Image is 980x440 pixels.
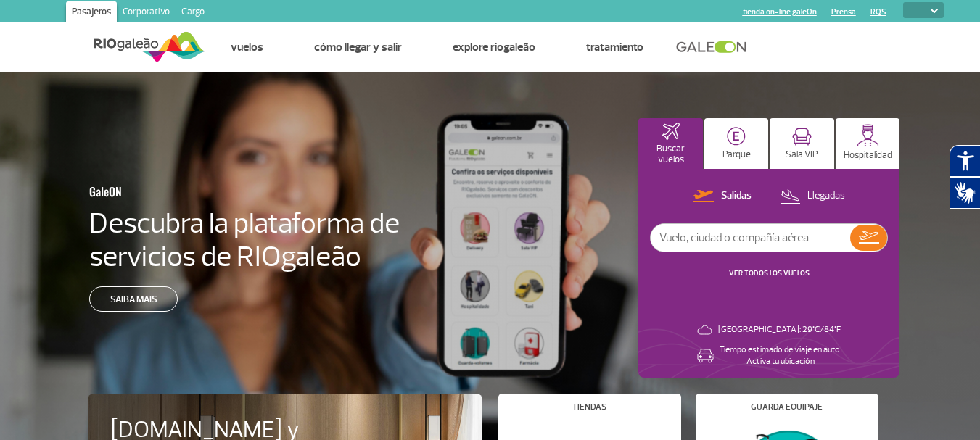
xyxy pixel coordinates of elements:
[792,128,812,146] img: vipRoom.svg
[586,40,643,54] a: Tratamiento
[231,40,263,54] a: Vuelos
[727,127,746,146] img: carParkingHome.svg
[950,145,980,209] div: Plugin de acessibilidade da Hand Talk.
[704,118,769,169] button: Parque
[720,344,841,368] p: Tiempo estimado de viaje en auto: Activa tu ubicación
[314,40,402,54] a: Cómo llegar y salir
[743,7,817,17] a: tienda on-line galeOn
[831,7,856,17] a: Prensa
[807,189,845,203] p: Llegadas
[751,403,823,411] h4: Guarda equipaje
[718,324,841,336] p: [GEOGRAPHIC_DATA]: 29°C/84°F
[646,144,696,165] p: Buscar vuelos
[786,149,818,160] p: Sala VIP
[89,286,178,312] a: Saiba mais
[950,145,980,177] button: Abrir recursos assistivos.
[89,176,332,207] h3: GaleON
[117,1,176,25] a: Corporativo
[89,207,403,273] h4: Descubra la plataforma de servicios de RIOgaleão
[453,40,535,54] a: Explore RIOgaleão
[729,268,810,278] a: VER TODOS LOS VUELOS
[836,118,900,169] button: Hospitalidad
[651,224,850,252] input: Vuelo, ciudad o compañía aérea
[857,124,879,146] img: hospitality.svg
[844,150,892,161] p: Hospitalidad
[66,1,117,25] a: Pasajeros
[689,187,756,206] button: Salidas
[775,187,849,206] button: Llegadas
[725,267,814,279] button: VER TODOS LOS VUELOS
[721,189,752,203] p: Salidas
[870,7,886,17] a: RQS
[662,123,680,140] img: airplaneHomeActive.svg
[722,149,751,160] p: Parque
[950,177,980,209] button: Abrir tradutor de língua de sinais.
[638,118,703,169] button: Buscar vuelos
[572,403,606,411] h4: Tiendas
[176,1,210,25] a: Cargo
[770,118,834,169] button: Sala VIP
